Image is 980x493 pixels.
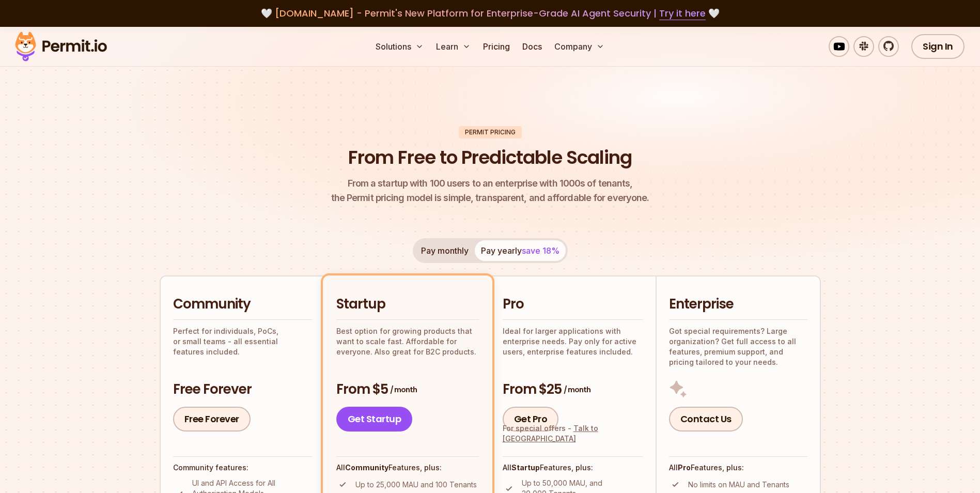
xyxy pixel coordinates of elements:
p: Perfect for individuals, PoCs, or small teams - all essential features included. [173,326,313,357]
h2: Startup [336,295,479,314]
strong: Community [345,463,388,472]
h4: Community features: [173,463,313,473]
img: Permit logo [10,29,112,64]
h1: From Free to Predictable Scaling [348,145,632,171]
h2: Pro [503,295,643,314]
a: Pricing [479,36,514,57]
h4: All Features, plus: [669,463,807,473]
a: Contact Us [669,407,743,432]
strong: Startup [511,463,540,472]
span: / month [390,384,417,395]
button: Learn [432,36,475,57]
h4: All Features, plus: [503,463,643,473]
div: For special offers - [503,423,643,444]
h3: From $5 [336,380,479,399]
span: [DOMAIN_NAME] - Permit's New Platform for Enterprise-Grade AI Agent Security | [275,7,706,20]
div: 🤍 🤍 [25,6,955,21]
button: Pay monthly [415,240,475,261]
p: Best option for growing products that want to scale fast. Affordable for everyone. Also great for... [336,326,479,357]
span: / month [564,384,590,395]
a: Get Startup [336,407,413,432]
button: Company [550,36,609,57]
h3: From $25 [503,380,643,399]
p: the Permit pricing model is simple, transparent, and affordable for everyone. [331,176,649,205]
a: Free Forever [173,407,251,432]
p: Got special requirements? Large organization? Get full access to all features, premium support, a... [669,326,807,367]
div: Permit Pricing [459,126,522,138]
button: Solutions [371,36,428,57]
strong: Pro [678,463,691,472]
span: From a startup with 100 users to an enterprise with 1000s of tenants, [331,176,649,191]
a: Get Pro [503,407,559,432]
h3: Free Forever [173,380,313,399]
p: Up to 25,000 MAU and 100 Tenants [355,480,477,490]
a: Try it here [659,7,706,20]
h2: Enterprise [669,295,807,314]
p: No limits on MAU and Tenants [688,480,789,490]
p: Ideal for larger applications with enterprise needs. Pay only for active users, enterprise featur... [503,326,643,357]
h2: Community [173,295,313,314]
h4: All Features, plus: [336,463,479,473]
a: Sign In [911,34,965,59]
a: Docs [518,36,546,57]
